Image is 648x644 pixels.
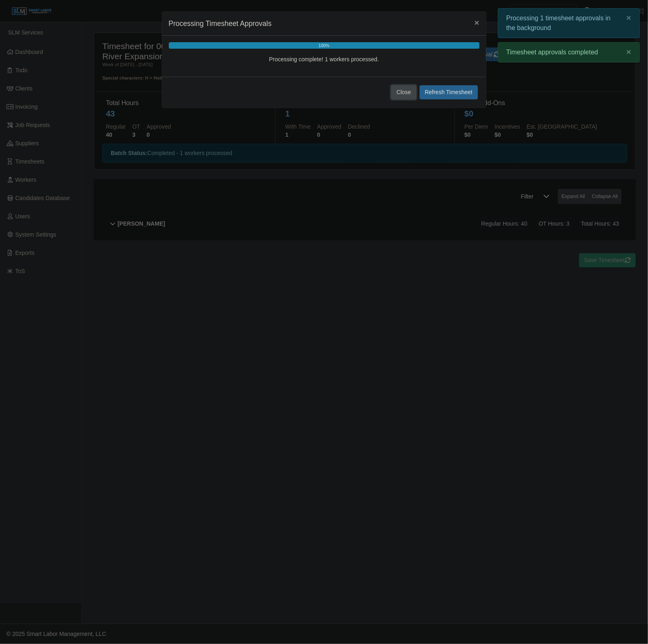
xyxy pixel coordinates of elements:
button: Refresh Timesheet [420,85,478,99]
div: Processing 1 timesheet approvals in the background [498,8,640,38]
h5: Processing Timesheet Approvals [169,18,272,29]
div: Timesheet approvals completed [498,42,640,62]
span: × [474,18,479,27]
div: Processing complete! 1 workers processed. [169,55,480,64]
button: Close [468,12,486,33]
span: × [626,47,631,56]
div: 100% [169,42,480,49]
button: Close [391,85,416,99]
